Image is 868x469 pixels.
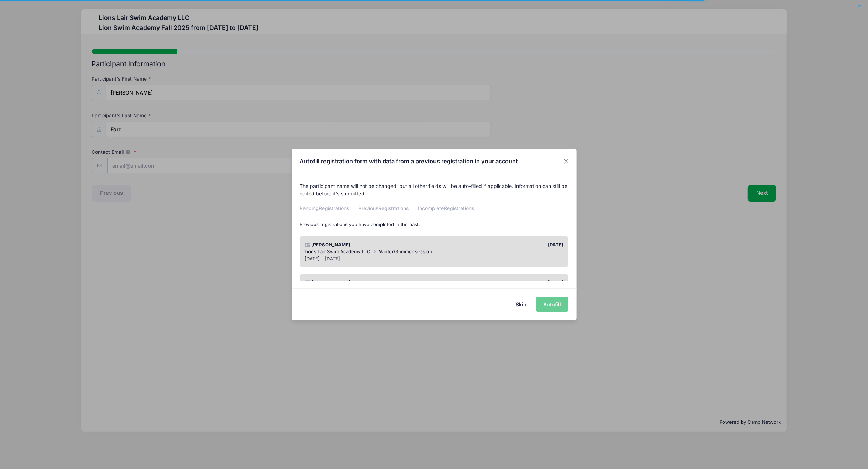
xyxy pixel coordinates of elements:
a: Previous [358,203,409,215]
p: Previous registrations you have completed in the past. [300,221,568,228]
div: [PERSON_NAME] [301,279,434,286]
a: Incomplete [418,203,474,215]
div: [DATE] [434,279,567,286]
a: Pending [300,203,349,215]
div: [DATE] [434,241,567,249]
button: Skip [508,297,534,312]
h4: Autofill registration form with data from a previous registration in your account. [300,157,520,165]
div: [DATE] - [DATE] [305,255,563,262]
p: The participant name will not be changed, but all other fields will be auto-filled if applicable.... [300,182,568,197]
div: [PERSON_NAME] [301,241,434,249]
span: Winter/Summer session [379,249,432,254]
span: Registrations [319,205,349,211]
span: Lions Lair Swim Academy LLC [305,249,370,254]
button: Close [560,155,572,168]
span: Registrations [378,205,409,211]
span: Registrations [444,205,474,211]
